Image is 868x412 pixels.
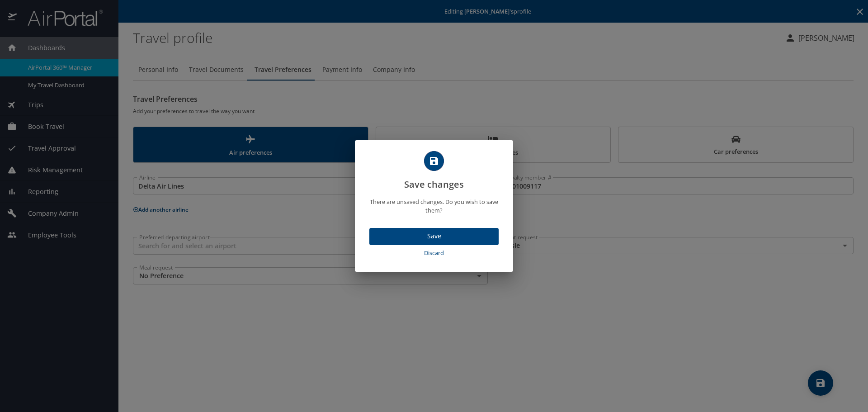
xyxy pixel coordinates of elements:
[366,198,502,215] p: There are unsaved changes. Do you wish to save them?
[373,248,495,258] span: Discard
[377,231,491,242] span: Save
[369,245,499,261] button: Discard
[366,151,502,192] h2: Save changes
[369,228,499,246] button: Save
